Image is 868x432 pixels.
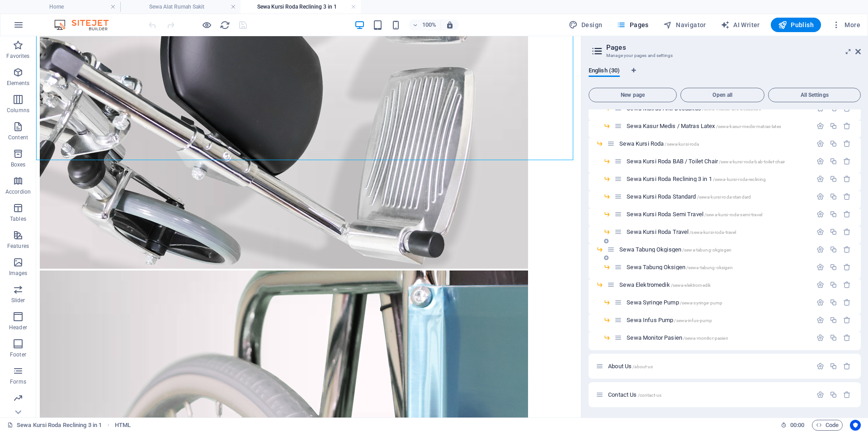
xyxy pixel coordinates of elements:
div: Remove [843,157,851,165]
p: Marketing [5,405,30,413]
div: Remove [843,140,851,147]
span: /sewa-elektromedik [671,283,711,288]
div: Remove [843,362,851,370]
div: Settings [816,362,824,370]
button: AI Writer [717,18,764,32]
span: /sewa-kursi-roda-standard [697,195,751,199]
div: Remove [843,281,851,289]
p: Favorites [6,52,29,60]
p: Tables [10,215,26,223]
div: Settings [816,299,824,306]
div: Sewa Kursi Roda BAB / Toilet Chair/sewa-kursi-roda-bab-toilet-chair [624,158,812,164]
div: Settings [816,316,824,324]
p: Columns [7,107,29,114]
div: Settings [816,157,824,165]
span: Sewa Kursi Roda Standard [627,193,751,200]
div: Remove [843,246,851,253]
div: Duplicate [830,362,837,370]
span: Click to open page [627,334,728,341]
div: Duplicate [830,140,837,147]
button: More [828,18,864,32]
p: Footer [10,351,26,358]
button: Open all [680,88,764,102]
div: Remove [843,122,851,130]
span: New page [593,92,673,98]
span: Sewa Kursi Roda BAB / Toilet Chair [627,158,785,165]
span: /sewa-kursi-roda-bab-toilet-chair [719,159,785,164]
div: Duplicate [830,263,837,271]
span: Code [816,420,839,431]
span: Sewa Kasur Medis / Matras Latex [627,123,781,129]
p: Header [9,324,27,331]
h4: Sewa Alat Rumah Sakit [120,2,241,12]
h6: 100% [422,19,437,30]
nav: breadcrumb [115,420,131,431]
span: Open all [684,92,760,98]
div: Settings [816,210,824,218]
div: Remove [843,263,851,271]
span: Publish [778,20,814,29]
div: Sewa Tabung Okgisgen/sewa-tabung-okgisgen [617,247,812,252]
div: Duplicate [830,281,837,289]
div: Duplicate [830,299,837,306]
div: Sewa Elektromedik/sewa-elektromedik [617,282,812,288]
span: /sewa-kursi-roda [665,142,699,147]
div: Sewa Kursi Roda Semi Travel/sewa-kursi-roda-semi-travel [624,211,812,217]
span: English (30) [589,65,620,78]
div: Settings [816,246,824,253]
button: Publish [771,18,821,32]
span: /sewa-infus-pump [674,318,712,323]
span: 00 00 [790,420,804,431]
span: Sewa Kursi Roda Reclining 3 in 1 [627,176,766,182]
p: Images [9,270,28,277]
div: Sewa Kursi Roda Reclining 3 in 1/sewa-kursi-roda-reclining [624,176,812,182]
div: Duplicate [830,246,837,253]
h2: Pages [606,43,861,52]
div: Contact Us/contact-us [605,392,812,398]
div: Sewa Kasur Medis / Matras Latex/sewa-kasur-medis-matras-latex [624,123,812,129]
div: Sewa Kursi Roda/sewa-kursi-roda [617,141,812,147]
span: Click to select. Double-click to edit [115,420,131,431]
span: Navigator [663,20,706,29]
div: Remove [843,391,851,399]
span: Sewa Kursi Roda Travel [627,228,736,235]
a: Click to cancel selection. Double-click to open Pages [7,420,102,431]
p: Features [7,242,29,250]
div: Sewa Kursi Roda Standard/sewa-kursi-roda-standard [624,194,812,199]
h3: Manage your pages and settings [606,52,843,60]
span: Design [569,20,603,29]
span: : [797,422,798,428]
span: Sewa Elektromedik [619,281,711,288]
div: Remove [843,334,851,342]
button: Design [565,18,606,32]
div: Sewa Tabung Oksigen/sewa-tabung-oksigen [624,264,812,270]
span: All Settings [772,92,857,98]
div: Settings [816,193,824,200]
div: Settings [816,122,824,130]
span: Sewa Syringe Pump [627,299,722,306]
button: Pages [613,18,652,32]
div: Duplicate [830,175,837,183]
div: Duplicate [830,228,837,236]
h4: Sewa Kursi Roda Reclining 3 in 1 [241,2,361,12]
h6: Session time [781,420,805,431]
span: /sewa-kursi-roda-semi-travel [704,212,762,217]
i: Reload page [220,20,230,30]
div: Remove [843,299,851,306]
div: Sewa Kursi Roda Travel/sewa-kursi-roda-travel [624,229,812,235]
div: Duplicate [830,316,837,324]
i: On resize automatically adjust zoom level to fit chosen device. [446,21,454,29]
div: Duplicate [830,122,837,130]
div: Remove [843,228,851,236]
p: Forms [10,378,26,385]
span: Sewa Tabung Oksigen [627,264,732,271]
div: Remove [843,175,851,183]
div: Remove [843,193,851,200]
div: About Us/about-us [605,363,812,369]
span: AI Writer [721,20,760,29]
button: 100% [409,19,441,30]
span: /contact-us [638,393,662,398]
button: All Settings [768,88,861,102]
button: Usercentrics [850,420,861,431]
span: About Us [608,363,653,370]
